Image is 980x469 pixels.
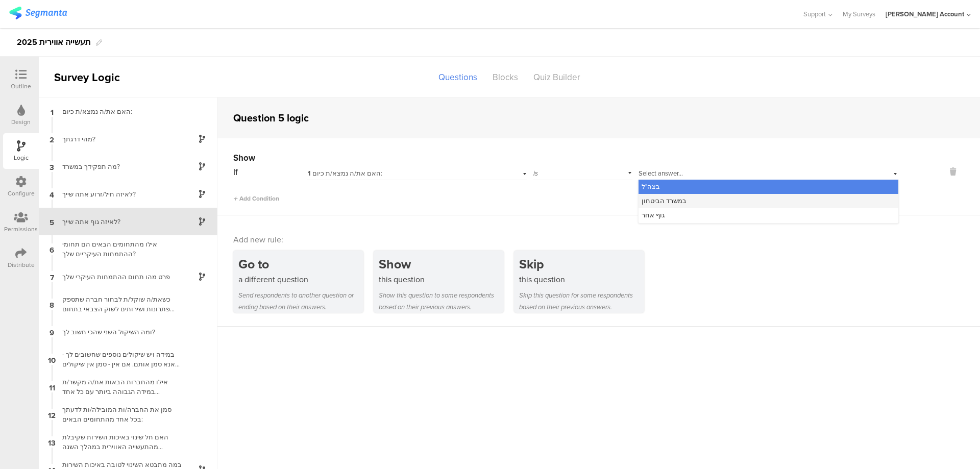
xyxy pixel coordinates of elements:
[8,189,35,198] div: Configure
[233,194,279,203] span: Add Condition
[308,169,310,178] span: 1
[17,34,91,51] div: תעשייה אווירית 2025
[308,169,493,178] div: האם את/ה נמצא/ת כיום:
[238,289,363,313] div: Send respondents to another question or ending based on their answers.
[56,107,184,116] div: האם את/ה נמצא/ת כיום:
[431,68,485,86] div: Questions
[51,106,54,117] span: 1
[49,381,55,392] span: 11
[56,294,184,314] div: כשאת/ה שוקל/ת לבחור חברה שתספק פתרונות ושירותים לשוק הצבאי בתחום האוויר, ים, יבשה וחלל, מהו השיקו...
[50,299,54,310] span: 8
[233,110,309,126] div: Question 5 logic
[379,255,504,274] div: Show
[56,162,184,171] div: מה תפקידך במשרד?
[56,134,184,144] div: מהי דרגתך?
[8,260,35,269] div: Distribute
[56,239,184,259] div: אילו מהתחומים הבאים הם תחומי ההתמחות העיקריים שלך?
[238,255,363,274] div: Go to
[519,255,644,274] div: Skip
[56,327,184,337] div: ומה השיקול השני שהכי חשוב לך?
[233,234,965,245] div: Add new rule:
[56,432,184,452] div: האם חל שינוי באיכות השירות שקיבלת מהתעשייה האווירית במהלך השנה האחרונה?
[14,153,29,162] div: Logic
[803,9,826,19] span: Support
[642,210,665,220] span: גוף אחר
[56,350,184,369] div: במידה ויש שיקולים נוספים שחשובים לך - אנא סמן אותם. אם אין - סמן אין שיקולים נוספים
[39,69,156,86] div: Survey Logic
[56,189,184,199] div: לאיזה חיל/זרוע אתה שייך?
[519,274,644,285] div: this question
[642,196,687,206] span: במשרד הביטחון
[48,354,56,365] span: 10
[533,168,538,178] span: is
[233,152,255,164] span: Show
[485,68,526,86] div: Blocks
[642,182,660,191] span: בצה"ל
[519,289,644,313] div: Skip this question for some respondents based on their previous answers.
[526,68,588,86] div: Quiz Builder
[48,436,56,448] span: 13
[4,225,38,234] div: Permissions
[56,405,184,424] div: סמן את החברה/ות המובילה/ות לדעתך בכל אחד מהתחומים הבאים:
[56,272,184,282] div: פרט מהו תחום ההתמחות העיקרי שלך
[50,216,54,227] span: 5
[639,168,683,178] span: Select answer...
[233,166,306,179] div: If
[238,274,363,285] div: a different question
[11,82,31,91] div: Outline
[50,243,54,255] span: 6
[48,409,56,420] span: 12
[9,7,67,19] img: segmanta logo
[50,161,54,172] span: 3
[56,377,184,397] div: אילו מהחברות הבאות את/ה מקשר/ת במידה הגבוהה ביותר עם כל אחד מהמשפטים הבאים:
[379,274,504,285] div: this question
[379,289,504,313] div: Show this question to some respondents based on their previous answers.
[56,217,184,227] div: לאיזה גוף אתה שייך?
[50,188,54,200] span: 4
[50,271,54,282] span: 7
[50,133,54,144] span: 2
[308,168,382,178] span: האם את/ה נמצא/ת כיום:
[50,326,54,337] span: 9
[886,9,964,19] div: [PERSON_NAME] Account
[11,117,31,127] div: Design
